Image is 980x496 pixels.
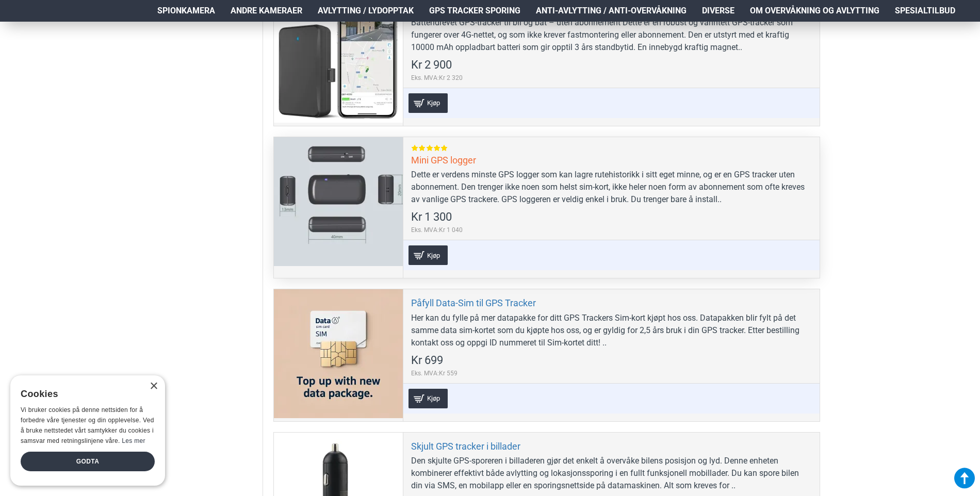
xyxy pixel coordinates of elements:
span: Kjøp [424,252,443,259]
span: Kjøp [424,100,443,106]
div: Godta [21,452,155,471]
span: Kjøp [424,395,443,402]
div: Her kan du fylle på mer datapakke for ditt GPS Trackers Sim-kort kjøpt hos oss. Datapakken blir f... [411,312,812,349]
span: Vi bruker cookies på denne nettsiden for å forbedre våre tjenester og din opplevelse. Ved å bruke... [21,406,154,444]
a: Påfyll Data-Sim til GPS Tracker [274,289,403,418]
span: Anti-avlytting / Anti-overvåkning [536,5,687,17]
span: Kr 699 [411,355,443,366]
a: Mini GPS logger Mini GPS logger [274,137,403,266]
span: Eks. MVA:Kr 1 040 [411,225,463,235]
span: Spionkamera [157,5,215,17]
div: Dette er verdens minste GPS logger som kan lagre rutehistorikk i sitt eget minne, og er en GPS tr... [411,169,812,206]
span: Diverse [702,5,734,17]
div: Cookies [21,383,148,405]
div: Den skjulte GPS-sporeren i billaderen gjør det enkelt å overvåke bilens posisjon og lyd. Denne en... [411,455,812,492]
a: Påfyll Data-Sim til GPS Tracker [411,297,536,309]
span: Kr 1 300 [411,211,452,223]
span: GPS Tracker Sporing [429,5,520,17]
div: Batteridrevet GPS-tracker til bil og båt – uten abonnement Dette er en robust og vanntett GPS-tra... [411,16,812,54]
span: Kr 2 900 [411,59,452,71]
span: Andre kameraer [231,5,302,17]
span: Eks. MVA:Kr 2 320 [411,73,463,82]
span: Avlytting / Lydopptak [318,5,414,17]
span: Om overvåkning og avlytting [750,5,879,17]
span: Spesialtilbud [895,5,955,17]
a: Skjult GPS tracker i billader [411,440,520,452]
span: Eks. MVA:Kr 559 [411,369,458,378]
div: Close [150,383,157,390]
a: Mini GPS logger [411,154,476,166]
a: Les mer, opens a new window [122,437,145,444]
